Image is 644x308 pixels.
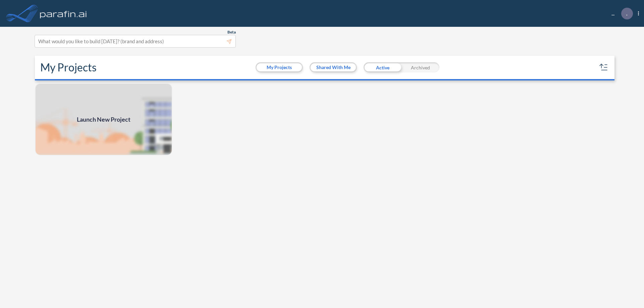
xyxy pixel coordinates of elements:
[311,63,356,71] button: Shared With Me
[35,83,172,156] img: add
[227,29,236,35] span: Beta
[601,8,639,19] div: ...
[35,83,172,156] a: Launch New Project
[364,62,401,72] div: Active
[257,63,302,71] button: My Projects
[401,62,439,72] div: Archived
[598,62,609,73] button: sort
[40,61,97,74] h2: My Projects
[77,115,130,124] span: Launch New Project
[39,7,88,20] img: logo
[626,10,628,16] p: .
